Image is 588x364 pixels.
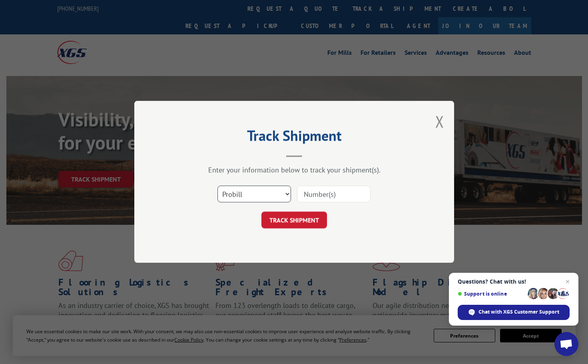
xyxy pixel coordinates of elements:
span: Questions? Chat with us! [458,278,570,285]
div: Enter your information below to track your shipment(s). [174,166,414,175]
h2: Track Shipment [174,130,414,145]
span: Chat with XGS Customer Support [478,308,559,316]
div: Open chat [554,332,578,356]
div: Chat with XGS Customer Support [458,305,570,320]
span: Support is online [458,291,525,297]
button: Close modal [435,111,444,132]
button: TRACK SHIPMENT [261,212,327,229]
span: Close chat [563,277,572,286]
input: Number(s) [297,186,371,203]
